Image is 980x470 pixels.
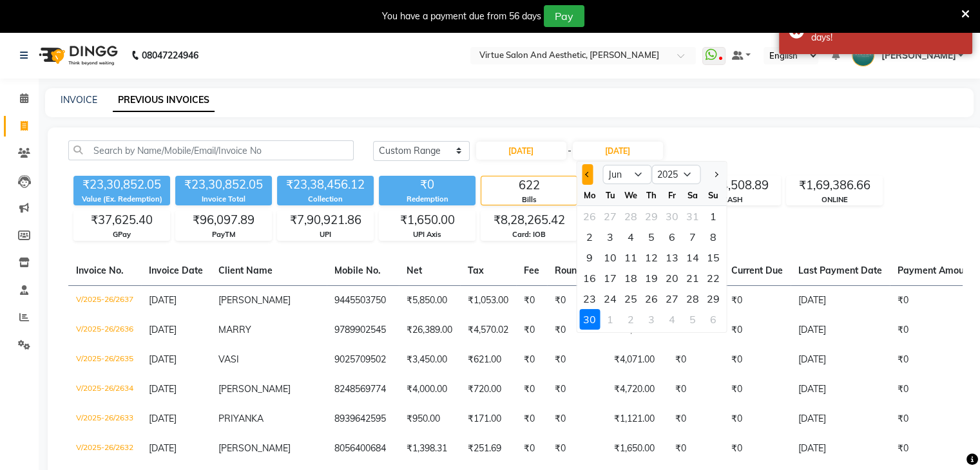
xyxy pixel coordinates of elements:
div: Invoice Total [175,194,272,205]
td: [DATE] [791,285,890,315]
span: Mobile No. [334,265,381,276]
div: Wednesday, June 4, 2025 [620,227,641,247]
div: Thursday, June 19, 2025 [641,268,662,288]
td: ₹621.00 [460,345,516,375]
div: 20 [662,268,682,288]
div: We [620,185,641,205]
div: ₹1,650.00 [380,211,475,229]
td: ₹3,450.00 [399,345,460,375]
td: ₹0 [724,345,791,375]
div: ₹23,30,852.05 [73,176,170,194]
div: Collection [277,194,374,205]
div: Tuesday, June 10, 2025 [600,247,620,268]
span: [PERSON_NAME] [881,49,956,62]
select: Select year [651,165,700,184]
img: logo [33,37,121,73]
div: Sunday, June 8, 2025 [703,227,724,247]
div: Tuesday, June 17, 2025 [600,268,620,288]
div: Saturday, July 5, 2025 [682,309,703,330]
div: GPay [74,229,169,240]
div: 6 [662,227,682,247]
div: 622 [481,176,577,194]
td: 9789902545 [327,315,399,345]
div: 3 [641,309,662,330]
div: Monday, May 26, 2025 [579,206,600,227]
span: MARRY [218,324,251,335]
div: Sunday, June 15, 2025 [703,247,724,268]
span: [PERSON_NAME] [218,383,291,395]
span: - [568,144,572,158]
td: ₹0 [516,285,547,315]
td: [DATE] [791,345,890,375]
div: 27 [600,206,620,227]
td: ₹0 [516,315,547,345]
div: Wednesday, June 25, 2025 [620,288,641,309]
div: UPI [278,229,373,240]
div: Saturday, June 21, 2025 [682,268,703,288]
td: ₹4,720.00 [606,375,668,404]
div: ₹8,28,265.42 [481,211,577,229]
div: 5 [682,309,703,330]
div: Sunday, June 29, 2025 [703,288,724,309]
div: Su [703,185,724,205]
div: Monday, June 9, 2025 [579,247,600,268]
div: CASH [685,194,780,205]
div: ₹4,14,508.89 [685,176,780,194]
div: Thursday, June 5, 2025 [641,227,662,247]
td: ₹0 [724,375,791,404]
div: 16 [579,268,600,288]
td: ₹0 [668,434,724,464]
img: Suresh Babu [852,44,874,66]
input: End Date [573,142,663,160]
div: 19 [641,268,662,288]
div: 25 [620,288,641,309]
td: 8248569774 [327,375,399,404]
span: Net [407,265,422,276]
span: Round Off [555,265,599,276]
div: Friday, May 30, 2025 [662,206,682,227]
td: ₹0 [547,434,606,464]
td: ₹0 [547,315,606,345]
span: Tax [468,265,484,276]
td: [DATE] [791,315,890,345]
td: ₹0 [668,345,724,375]
span: [PERSON_NAME] [218,294,291,306]
div: Tuesday, May 27, 2025 [600,206,620,227]
div: 15 [703,247,724,268]
td: ₹4,000.00 [399,375,460,404]
button: Pay [544,5,584,27]
div: 8 [703,227,724,247]
div: 24 [600,288,620,309]
div: 28 [682,288,703,309]
div: Tu [600,185,620,205]
span: Current Due [731,265,783,276]
div: 28 [620,206,641,227]
div: 5 [641,227,662,247]
span: [DATE] [149,442,177,454]
div: Saturday, June 14, 2025 [682,247,703,268]
div: UPI Axis [380,229,475,240]
td: ₹0 [724,285,791,315]
td: ₹0 [724,434,791,464]
td: ₹171.00 [460,404,516,434]
div: Monday, June 16, 2025 [579,268,600,288]
div: Friday, July 4, 2025 [662,309,682,330]
div: Wednesday, July 2, 2025 [620,309,641,330]
input: Search by Name/Mobile/Email/Invoice No [68,140,354,160]
div: 7 [682,227,703,247]
td: ₹0 [547,375,606,404]
span: Last Payment Date [798,265,882,276]
div: Sunday, July 6, 2025 [703,309,724,330]
td: ₹5,850.00 [399,285,460,315]
div: Fr [662,185,682,205]
td: 9445503750 [327,285,399,315]
td: ₹0 [668,375,724,404]
div: ONLINE [787,194,882,205]
div: Redemption [379,194,476,205]
div: 29 [703,288,724,309]
span: [PERSON_NAME] [218,442,291,454]
div: Monday, June 30, 2025 [579,309,600,330]
div: Friday, June 27, 2025 [662,288,682,309]
td: V/2025-26/2632 [68,434,141,464]
div: 3 [600,227,620,247]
